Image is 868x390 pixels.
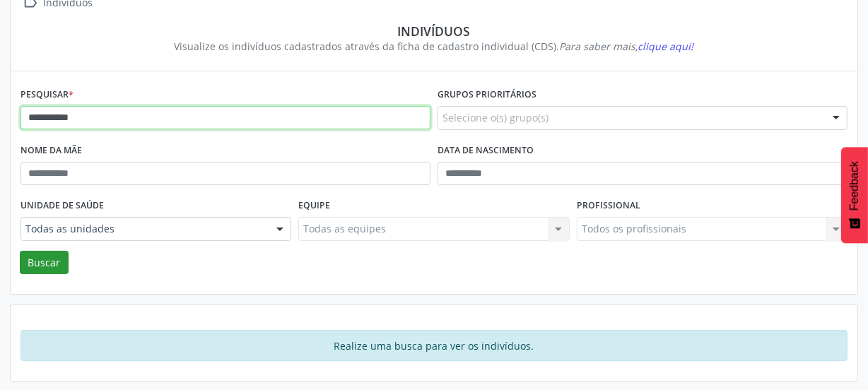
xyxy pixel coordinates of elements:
button: Buscar [20,251,69,275]
label: Pesquisar [20,84,74,106]
span: clique aqui! [638,40,694,53]
label: Equipe [298,195,330,217]
label: Profissional [577,195,640,217]
span: Selecione o(s) grupo(s) [442,110,549,125]
div: Indivíduos [30,23,838,39]
div: Visualize os indivíduos cadastrados através da ficha de cadastro individual (CDS). [30,39,838,54]
div: Realize uma busca para ver os indivíduos. [20,330,848,361]
label: Data de nascimento [438,140,534,162]
button: Feedback - Mostrar pesquisa [841,147,868,243]
span: Feedback [848,161,861,211]
label: Grupos prioritários [438,84,536,106]
span: Todas as unidades [25,222,262,236]
label: Nome da mãe [20,140,82,162]
label: Unidade de saúde [20,195,104,217]
i: Para saber mais, [560,40,694,53]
